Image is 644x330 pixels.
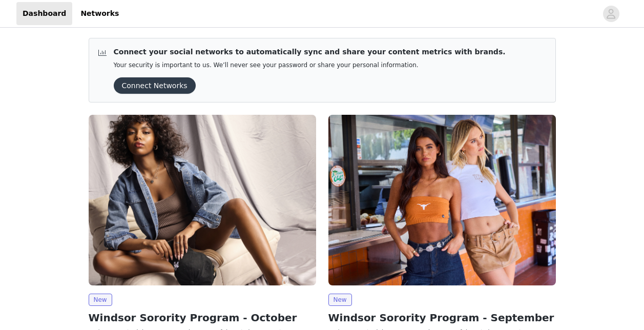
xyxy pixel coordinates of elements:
a: Dashboard [16,2,72,25]
span: New [89,294,112,306]
p: Connect your social networks to automatically sync and share your content metrics with brands. [114,47,506,57]
p: Your security is important to us. We’ll never see your password or share your personal information. [114,61,506,69]
a: Networks [74,2,125,25]
img: Windsor [328,115,556,285]
img: Windsor [89,115,316,285]
div: avatar [606,6,616,22]
h2: Windsor Sorority Program - October [89,310,316,325]
h2: Windsor Sorority Program - September [328,310,556,325]
span: New [328,294,352,306]
button: Connect Networks [114,77,196,94]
